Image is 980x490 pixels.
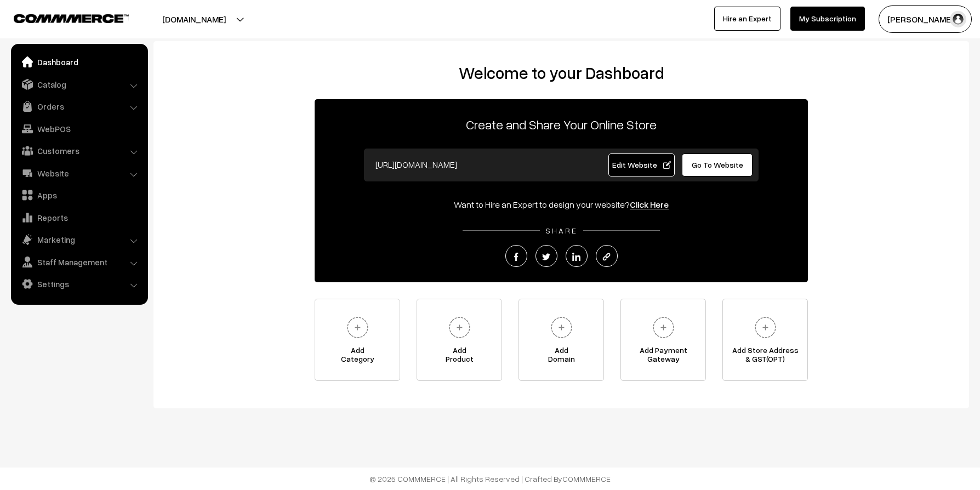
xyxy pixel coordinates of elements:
a: Settings [14,274,144,294]
a: Click Here [630,199,669,210]
a: Dashboard [14,52,144,72]
a: COMMMERCE [14,11,110,24]
a: Catalog [14,75,144,94]
a: AddProduct [417,299,502,381]
a: Customers [14,141,144,161]
a: Marketing [14,230,144,249]
a: Hire an Expert [714,7,780,31]
a: Apps [14,185,144,205]
span: Edit Website [612,160,671,169]
img: plus.svg [648,312,679,343]
a: COMMMERCE [562,474,611,483]
a: Edit Website [608,153,675,176]
span: Go To Website [692,160,743,169]
button: [DOMAIN_NAME] [124,5,264,33]
a: Reports [14,208,144,227]
p: Create and Share Your Online Store [315,115,808,134]
a: Website [14,163,144,183]
a: Staff Management [14,252,144,272]
img: user [950,11,966,27]
img: COMMMERCE [14,14,129,22]
img: plus.svg [445,312,475,343]
a: WebPOS [14,119,144,139]
a: My Subscription [790,7,865,31]
h2: Welcome to your Dashboard [164,63,958,83]
a: Add Store Address& GST(OPT) [722,299,808,381]
a: AddDomain [519,299,604,381]
a: Orders [14,96,144,116]
a: AddCategory [315,299,400,381]
span: Add Category [315,346,400,368]
img: plus.svg [750,312,780,343]
button: [PERSON_NAME]… [879,5,972,33]
div: Want to Hire an Expert to design your website? [315,198,808,211]
span: Add Payment Gateway [621,346,705,368]
img: plus.svg [546,312,577,343]
span: Add Product [417,346,502,368]
span: SHARE [540,226,583,235]
span: Add Store Address & GST(OPT) [723,346,807,368]
a: Add PaymentGateway [620,299,706,381]
span: Add Domain [519,346,603,368]
a: Go To Website [682,153,753,176]
img: plus.svg [343,312,373,343]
